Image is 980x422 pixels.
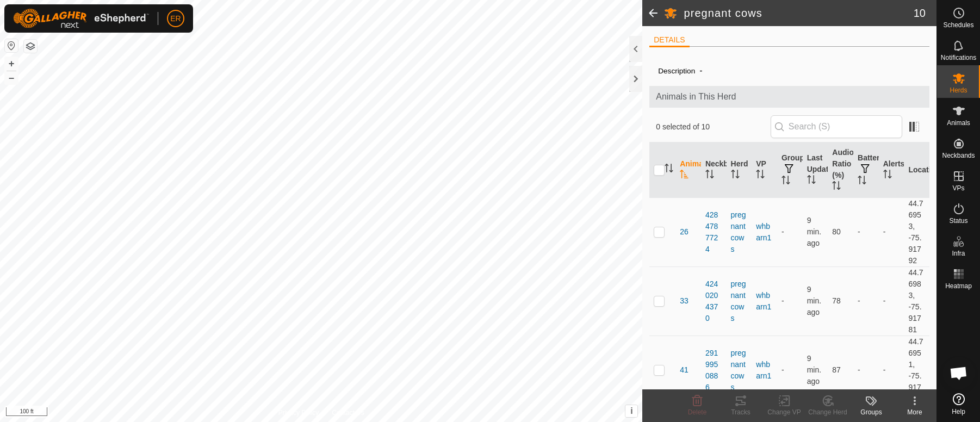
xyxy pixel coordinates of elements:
label: Description [658,67,695,75]
p-sorticon: Activate to sort [807,177,816,185]
a: Open chat [942,357,975,389]
td: - [853,197,879,266]
span: Schedules [943,22,973,28]
span: 10 [914,5,926,21]
td: - [853,336,879,405]
span: Infra [952,250,965,257]
span: Animals [947,120,970,126]
th: Neckband [701,142,727,198]
button: – [5,71,18,84]
th: Groups [777,142,803,198]
td: - [777,197,803,266]
td: - [777,336,803,405]
p-sorticon: Activate to sort [665,165,673,174]
span: ER [170,13,181,24]
td: 44.76951, -75.91789 [904,336,929,405]
span: Status [949,218,967,224]
th: Location [904,142,929,198]
th: VP [752,142,777,198]
th: Animal [675,142,701,198]
div: More [893,407,936,417]
a: Help [937,389,980,419]
span: 80 [832,227,841,236]
span: - [695,61,706,79]
p-sorticon: Activate to sort [680,171,689,180]
div: Tracks [719,407,762,417]
span: Notifications [941,54,976,61]
td: - [879,197,904,266]
td: - [879,336,904,405]
th: Audio Ratio (%) [828,142,853,198]
li: DETAILS [649,34,689,47]
span: 78 [832,296,841,305]
button: Map Layers [24,40,37,53]
span: Delete [688,408,707,416]
span: 33 [680,295,689,307]
p-sorticon: Activate to sort [705,171,714,180]
span: 26 [680,226,689,238]
span: Help [952,408,965,415]
span: 87 [832,365,841,374]
th: Alerts [879,142,904,198]
span: VPs [952,185,964,191]
th: Battery [853,142,879,198]
th: Herd [727,142,752,198]
span: Sep 3, 2025, 6:20 PM [807,285,821,316]
span: Heatmap [945,283,972,289]
h2: pregnant cows [684,7,913,20]
td: 44.76953, -75.91792 [904,197,929,266]
div: pregnant cows [731,278,748,324]
a: Contact Us [332,408,364,418]
p-sorticon: Activate to sort [781,177,790,186]
td: 44.76983, -75.91781 [904,266,929,336]
td: - [879,266,904,336]
a: whbarn1 [756,291,771,311]
td: - [853,266,879,336]
a: whbarn1 [756,222,771,242]
p-sorticon: Activate to sort [883,171,892,180]
p-sorticon: Activate to sort [858,177,866,186]
a: Privacy Policy [278,408,319,418]
div: Change VP [762,407,806,417]
div: Groups [849,407,893,417]
p-sorticon: Activate to sort [731,171,740,180]
button: + [5,57,18,70]
p-sorticon: Activate to sort [832,183,841,191]
th: Last Updated [803,142,828,198]
div: pregnant cows [731,347,748,393]
div: 2919950886 [705,347,722,393]
img: Gallagher Logo [13,9,149,28]
span: Animals in This Herd [656,90,923,103]
span: Sep 3, 2025, 6:20 PM [807,216,821,247]
button: i [625,405,637,417]
button: Reset Map [5,39,18,52]
span: i [630,406,632,415]
td: - [777,266,803,336]
span: 0 selected of 10 [656,121,771,133]
input: Search (S) [771,115,902,138]
span: 41 [680,364,689,376]
span: Herds [950,87,967,94]
div: 4284787724 [705,209,722,255]
span: Neckbands [942,152,975,159]
a: whbarn1 [756,360,771,380]
div: Change Herd [806,407,849,417]
p-sorticon: Activate to sort [756,171,765,180]
div: 4240204370 [705,278,722,324]
div: pregnant cows [731,209,748,255]
span: Sep 3, 2025, 6:20 PM [807,354,821,386]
